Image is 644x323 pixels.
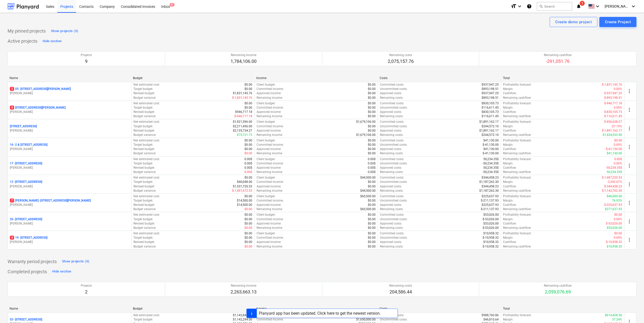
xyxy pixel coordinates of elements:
[482,91,499,95] p: $937,947.25
[257,124,284,129] p: Committed income :
[537,2,572,11] button: Search
[257,170,283,174] p: Remaining income :
[380,157,404,161] p: Committed costs :
[380,194,404,198] p: Committed costs :
[503,83,531,87] p: Profitability forecast :
[10,87,14,91] span: 3
[605,4,630,8] span: [PERSON_NAME]
[503,138,531,143] p: Profitability forecast :
[244,166,252,170] p: 0.00$
[368,114,376,118] p: $0.00
[81,53,92,57] p: Projects
[81,58,92,64] p: 9
[368,91,376,95] p: $0.00
[539,4,543,8] span: search
[257,106,284,110] p: Committed income :
[607,194,622,198] p: $46,000.00
[133,143,153,147] p: Target budget :
[606,166,622,170] p: -50,234.35$
[626,126,632,132] span: more_vert
[483,138,499,143] p: $41,130.00
[368,203,376,207] p: $0.00
[244,170,252,174] p: 0.00$
[256,76,376,80] div: Income
[233,129,252,133] p: $2,135,734.27
[368,180,376,184] p: $0.00
[503,166,517,170] p: Cashflow :
[133,124,153,129] p: Target budget :
[619,299,644,323] iframe: Chat Widget
[257,147,281,151] p: Approved income :
[368,198,376,203] p: $0.00
[604,120,622,124] p: $-456,628.27
[8,28,46,34] p: My pinned projects
[8,38,37,44] p: Active projects
[380,129,402,133] p: Approved costs :
[257,110,281,114] p: Approved income :
[52,269,71,275] div: Hide section
[244,161,252,166] p: 0.00$
[368,101,376,106] p: $0.00
[10,106,14,110] span: 4
[482,124,499,129] p: $244,572.10
[503,133,531,137] p: Remaining cashflow :
[10,180,129,188] div: 13 -[STREET_ADDRESS][PERSON_NAME]
[511,3,517,9] i: format_size
[10,166,129,170] p: [PERSON_NAME]
[133,96,156,100] p: Budget variance :
[380,184,402,189] p: Approved costs :
[380,110,402,114] p: Approved costs :
[368,129,376,133] p: $0.00
[257,143,284,147] p: Committed income :
[235,110,252,114] p: $946,717.18
[380,83,404,87] p: Committed costs :
[614,161,622,166] p: 0.00%
[482,101,499,106] p: $830,105.73
[10,184,129,189] p: [PERSON_NAME]
[133,91,155,95] p: Revised budget :
[503,87,513,91] p: Margin :
[10,203,129,207] p: [PERSON_NAME]
[482,110,499,114] p: $830,105.73
[555,19,592,25] div: Create demo project
[380,133,403,137] p: Remaining costs :
[380,87,407,91] p: Uncommitted costs :
[626,88,632,94] span: more_vert
[10,198,14,203] span: 7
[626,144,632,150] span: more_vert
[503,124,513,129] p: Margin :
[380,101,404,106] p: Committed costs :
[482,83,499,87] p: $937,947.25
[133,83,160,87] p: Net estimated cost :
[257,114,283,118] p: Remaining income :
[244,87,252,91] p: $0.00
[233,91,252,95] p: $1,831,145.76
[380,124,407,129] p: Uncommitted costs :
[133,170,156,174] p: Budget variance :
[483,151,499,156] p: $-41,130.00
[380,120,404,124] p: Committed costs :
[380,106,407,110] p: Uncommitted costs :
[133,133,156,137] p: Budget variance :
[368,87,376,91] p: $0.00
[10,147,129,151] p: [PERSON_NAME]
[10,124,37,129] p: [STREET_ADDRESS]
[479,180,499,184] p: $1,187,262.30
[380,176,404,180] p: Committed costs :
[599,17,636,27] button: Create Project
[133,189,156,193] p: Budget variance :
[380,180,407,184] p: Uncommitted costs :
[133,198,153,203] p: Target budget :
[503,157,531,161] p: Profitability forecast :
[10,221,129,226] p: [PERSON_NAME]
[10,198,91,203] p: [PERSON_NAME] - [STREET_ADDRESS][PERSON_NAME]
[368,106,376,110] p: $0.00
[481,198,499,203] p: $-211,137.93
[257,184,281,189] p: Approved income :
[380,91,402,95] p: Approved costs :
[544,58,572,64] p: -291,051.76
[483,157,499,161] p: 50,234.35$
[626,237,632,243] span: more_vert
[603,133,622,137] p: $1,434,533.90
[232,189,252,193] p: $-1,491,672.53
